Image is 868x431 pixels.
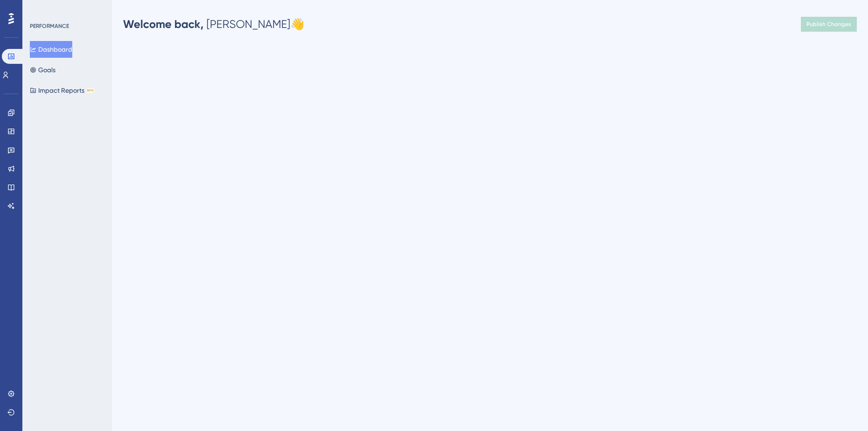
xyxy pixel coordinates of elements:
button: Dashboard [30,41,72,58]
div: [PERSON_NAME] 👋 [123,17,304,32]
button: Publish Changes [801,17,857,32]
button: Impact ReportsBETA [30,82,95,99]
span: Welcome back, [123,17,204,31]
span: Publish Changes [806,21,851,28]
button: Goals [30,62,55,78]
div: PERFORMANCE [30,22,69,30]
div: BETA [86,88,95,93]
